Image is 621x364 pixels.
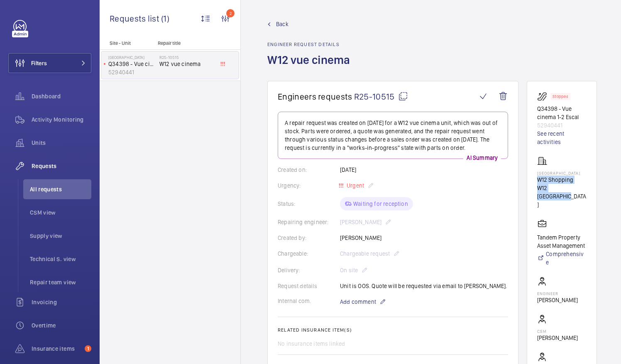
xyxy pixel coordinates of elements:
p: Stopped [553,95,568,98]
span: All requests [30,185,91,193]
span: Filters [31,59,47,67]
span: Requests [32,162,91,170]
p: Q34398 - Vue cinema 1-2 Escal [108,60,156,68]
span: Repair team view [30,278,91,286]
a: See recent activities [537,129,587,146]
p: CSM [537,329,578,334]
p: 52940441 [537,121,587,129]
span: 1 [85,345,91,352]
span: Overtime [32,321,91,330]
p: Site - Unit [100,40,154,46]
span: Dashboard [32,92,91,100]
span: Insurance items [32,344,81,353]
span: CSM view [30,208,91,217]
p: [PERSON_NAME] [537,296,578,304]
h1: W12 vue cinema [267,52,355,81]
span: Technical S. view [30,255,91,263]
p: Engineer [537,291,578,296]
a: Comprehensive [537,250,587,266]
span: Units [32,139,91,147]
span: Requests list [110,13,161,24]
p: W12 Shopping [537,176,587,184]
span: Invoicing [32,298,91,306]
span: R25-10515 [354,91,408,102]
p: [GEOGRAPHIC_DATA] [108,55,156,60]
p: W12 [GEOGRAPHIC_DATA] [537,184,587,209]
button: Filters [8,53,91,73]
h2: Related insurance item(s) [278,327,508,333]
img: escalator.svg [537,91,550,101]
span: Back [276,20,288,28]
p: Q34398 - Vue cinema 1-2 Escal [537,105,587,121]
span: Add comment [340,298,376,306]
h2: R25-10515 [159,55,214,60]
p: 52940441 [108,68,156,76]
p: Repair title [158,40,213,46]
span: Activity Monitoring [32,115,91,124]
span: Engineers requests [278,91,352,102]
p: A repair request was created on [DATE] for a W12 vue cinema unit, which was out of stock. Parts w... [285,119,501,152]
p: [GEOGRAPHIC_DATA] [537,171,587,176]
span: W12 vue cinema [159,60,214,68]
h2: Engineer request details [267,42,355,47]
span: Supply view [30,232,91,240]
p: AI Summary [463,154,501,162]
p: Tandem Property Asset Management [537,233,587,250]
p: [PERSON_NAME] [537,334,578,342]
